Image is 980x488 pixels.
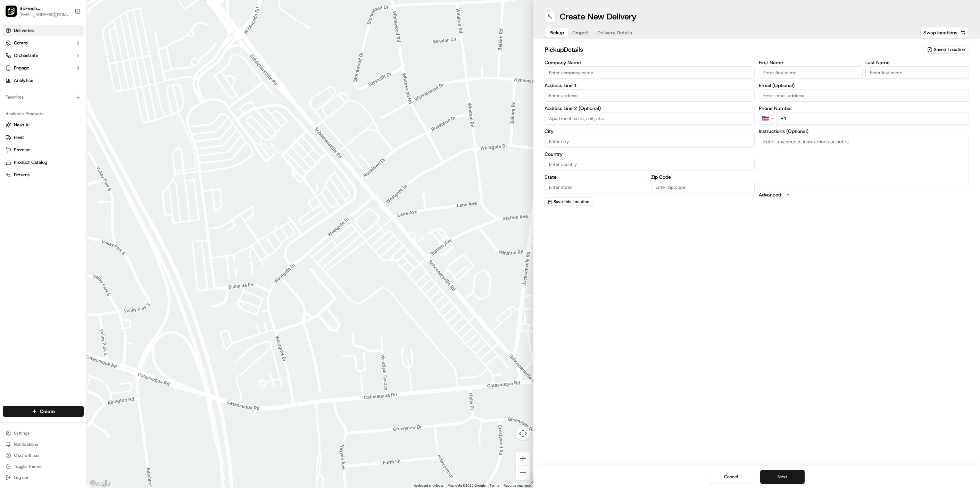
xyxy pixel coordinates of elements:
[545,45,919,54] h2: pickup Details
[545,181,648,193] input: Enter state
[14,464,42,469] span: Toggle Theme
[759,83,969,88] label: Email (Optional)
[759,89,969,102] input: Enter email address
[545,197,592,206] button: Save this Location
[14,122,30,128] span: Nash AI
[22,126,56,132] span: [PERSON_NAME]
[6,122,81,128] a: Nash AI
[554,199,589,204] span: Save this Location
[3,119,84,131] button: Nash AI
[58,126,60,132] span: •
[3,37,84,49] button: Control
[3,406,84,417] button: Create
[597,29,632,36] span: Delivery Details
[19,5,71,12] button: SoFresh ([GEOGRAPHIC_DATA])
[22,108,92,113] span: [PERSON_NAME] [PERSON_NAME]
[759,191,781,198] label: Advanced
[14,27,34,34] span: Deliveries
[4,152,56,165] a: 📗Knowledge Base
[865,66,969,79] input: Enter last name
[759,129,969,134] label: Instructions (Optional)
[14,147,30,153] span: Promise
[6,147,81,153] a: Promise
[14,441,38,447] span: Notifications
[3,428,84,438] button: Settings
[14,77,33,84] span: Analytics
[14,40,28,46] span: Control
[3,144,84,155] button: Promise
[40,408,55,415] span: Create
[545,112,755,125] input: Apartment, suite, unit, etc.
[15,66,27,79] img: 1727276513143-84d647e1-66c0-4f92-a045-3c9f9f5dfd92
[3,50,84,61] button: Orchestrate
[3,62,84,74] button: Engage
[7,7,21,21] img: Nash
[934,47,965,53] span: Saved Location
[7,101,18,112] img: Joana Marie Avellanoza
[545,175,648,179] label: State
[14,52,38,59] span: Orchestrate
[89,479,111,488] a: Open this area in Google Maps (opens a new window)
[490,483,499,487] a: Terms (opens in new tab)
[31,66,114,73] div: Start new chat
[759,106,969,111] label: Phone Number
[14,134,24,141] span: Fleet
[572,29,589,36] span: Dropoff
[3,439,84,449] button: Notifications
[776,112,969,125] input: Enter phone number
[3,132,84,143] button: Fleet
[3,25,84,36] a: Deliveries
[61,126,76,132] span: [DATE]
[759,191,969,198] button: Advanced
[545,66,755,79] input: Enter company name
[14,65,29,71] span: Engage
[3,3,72,19] button: SoFresh (Bethlehem)SoFresh ([GEOGRAPHIC_DATA])[EMAIL_ADDRESS][DOMAIN_NAME]
[3,473,84,482] button: Log out
[7,66,19,79] img: 1736555255976-a54dd68f-1ca7-489b-9aae-adbdc363a1c4
[97,108,111,113] span: [DATE]
[89,479,111,488] img: Google
[448,483,485,487] span: Map data ©2025 Google
[118,68,126,77] button: Start new chat
[414,483,443,488] button: Keyboard shortcuts
[7,156,13,161] div: 📗
[923,29,957,36] span: Swap locations
[516,466,530,480] button: Zoom out
[14,159,47,166] span: Product Catalog
[504,483,531,487] a: Report a map error
[516,427,530,440] button: Map camera controls
[66,155,111,162] span: API Documentation
[14,127,19,132] img: 1736555255976-a54dd68f-1ca7-489b-9aae-adbdc363a1c4
[7,90,47,96] div: Past conversations
[516,452,530,465] button: Zoom in
[6,134,81,141] a: Fleet
[3,92,84,103] div: Favorites
[651,181,755,193] input: Enter zip code
[760,470,805,484] button: Next
[545,89,755,102] input: Enter address
[920,27,969,38] button: Swap locations
[651,175,755,179] label: Zip Code
[865,60,969,65] label: Last Name
[56,152,114,165] a: 💻API Documentation
[545,135,755,148] input: Enter city
[759,66,863,79] input: Enter first name
[3,169,84,180] button: Returns
[6,172,81,178] a: Returns
[709,470,753,484] button: Cancel
[93,108,96,113] span: •
[14,453,39,458] span: Chat with us!
[19,12,71,17] button: [EMAIL_ADDRESS][DOMAIN_NAME]
[7,120,18,131] img: Angelique Valdez
[69,172,84,177] span: Pylon
[14,155,53,162] span: Knowledge Base
[923,45,969,54] button: Saved Location
[14,108,19,113] img: 1736555255976-a54dd68f-1ca7-489b-9aae-adbdc363a1c4
[3,75,84,86] a: Analytics
[3,451,84,460] button: Chat with us!
[3,108,84,119] div: Available Products
[18,45,125,52] input: Got a question? Start typing here...
[560,11,637,22] h1: Create New Delivery
[49,172,84,177] a: Powered byPylon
